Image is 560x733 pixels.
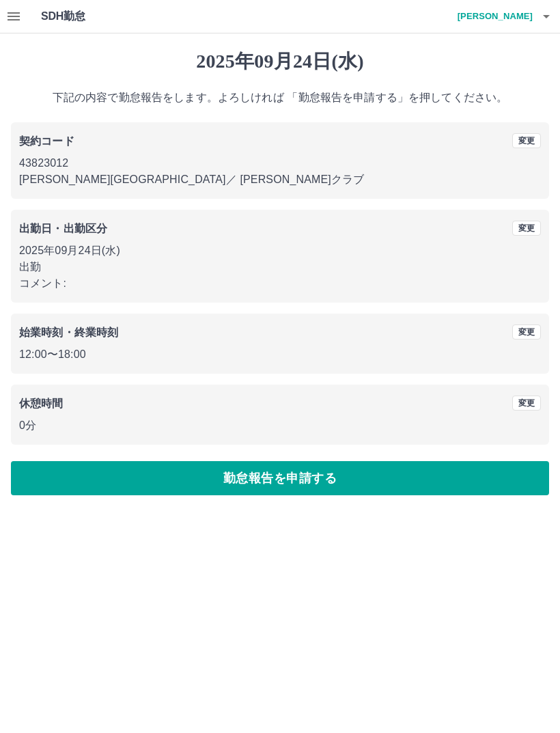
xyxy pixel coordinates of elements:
h1: 2025年09月24日(水) [11,50,549,73]
button: 変更 [512,324,541,340]
button: 変更 [512,221,541,236]
button: 変更 [512,133,541,148]
button: 勤怠報告を申請する [11,461,549,495]
p: 2025年09月24日(水) [19,243,541,259]
p: 出勤 [19,259,541,275]
b: 契約コード [19,135,74,147]
p: [PERSON_NAME][GEOGRAPHIC_DATA] ／ [PERSON_NAME]クラブ [19,171,541,188]
p: 0分 [19,417,541,434]
p: 43823012 [19,155,541,171]
b: 始業時刻・終業時刻 [19,327,118,338]
button: 変更 [512,396,541,411]
p: 12:00 〜 18:00 [19,346,541,363]
p: 下記の内容で勤怠報告をします。よろしければ 「勤怠報告を申請する」を押してください。 [11,89,549,106]
b: 出勤日・出勤区分 [19,223,107,234]
p: コメント: [19,275,541,292]
b: 休憩時間 [19,398,64,409]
